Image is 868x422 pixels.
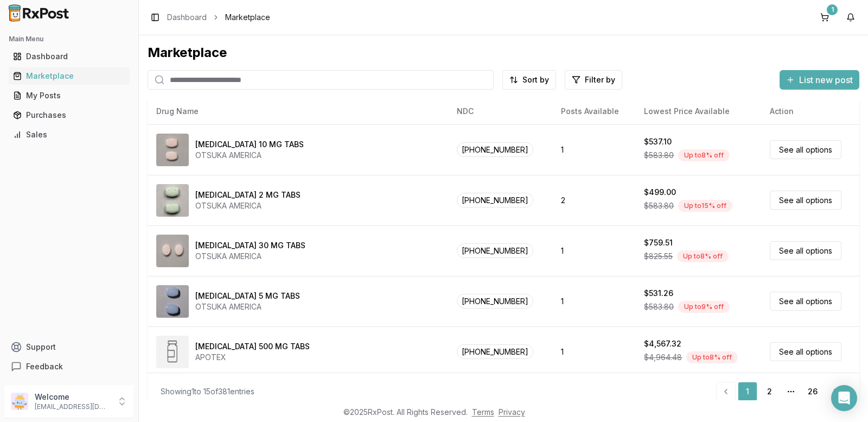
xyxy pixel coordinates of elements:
[195,341,310,352] div: [MEDICAL_DATA] 500 MG TABS
[759,382,779,401] a: 2
[195,301,300,312] div: OTSUKA AMERICA
[13,71,125,81] div: Marketplace
[738,382,757,401] a: 1
[156,184,189,217] img: Abilify 2 MG TABS
[644,200,674,211] span: $583.80
[26,361,63,372] span: Feedback
[4,357,134,376] button: Feedback
[686,351,738,363] div: Up to 8 % off
[644,338,681,349] div: $4,567.32
[195,139,304,150] div: [MEDICAL_DATA] 10 MG TABS
[167,12,207,23] a: Dashboard
[831,385,857,411] div: Open Intercom Messenger
[9,86,130,105] a: My Posts
[644,301,674,312] span: $583.80
[9,47,130,66] a: Dashboard
[644,187,676,198] div: $499.00
[195,291,300,301] div: [MEDICAL_DATA] 5 MG TABS
[825,382,846,401] a: Go to next page
[780,75,859,86] a: List new post
[9,35,130,43] h2: Main Menu
[644,136,672,147] div: $537.10
[13,129,125,140] div: Sales
[148,98,448,124] th: Drug Name
[502,70,556,90] button: Sort by
[552,124,636,175] td: 1
[678,301,730,313] div: Up to 9 % off
[195,190,301,200] div: [MEDICAL_DATA] 2 MG TABS
[4,67,134,85] button: Marketplace
[4,48,134,65] button: Dashboard
[156,336,189,368] img: Abiraterone Acetate 500 MG TABS
[225,12,270,23] span: Marketplace
[644,352,682,363] span: $4,964.48
[457,344,533,359] span: [PHONE_NUMBER]
[770,292,841,311] a: See all options
[770,241,841,260] a: See all options
[195,352,310,363] div: APOTEX
[552,225,636,276] td: 1
[716,382,846,401] nav: pagination
[457,294,533,308] span: [PHONE_NUMBER]
[9,125,130,144] a: Sales
[522,74,549,85] span: Sort by
[156,134,189,166] img: Abilify 10 MG TABS
[195,150,304,161] div: OTSUKA AMERICA
[565,70,622,90] button: Filter by
[9,105,130,125] a: Purchases
[35,392,110,402] p: Welcome
[552,175,636,225] td: 2
[585,74,615,85] span: Filter by
[195,251,305,262] div: OTSUKA AMERICA
[678,149,730,161] div: Up to 8 % off
[780,70,859,90] button: List new post
[472,407,494,417] a: Terms
[13,110,125,121] div: Purchases
[457,243,533,258] span: [PHONE_NUMBER]
[148,44,859,61] div: Marketplace
[35,402,110,411] p: [EMAIL_ADDRESS][DOMAIN_NAME]
[11,393,28,410] img: User avatar
[770,342,841,361] a: See all options
[552,98,636,124] th: Posts Available
[644,150,674,161] span: $583.80
[9,66,130,86] a: Marketplace
[635,98,761,124] th: Lowest Price Available
[457,142,533,157] span: [PHONE_NUMBER]
[799,73,853,86] span: List new post
[816,9,833,26] button: 1
[644,251,673,262] span: $825.55
[552,276,636,326] td: 1
[161,386,254,397] div: Showing 1 to 15 of 381 entries
[4,87,134,104] button: My Posts
[644,288,673,299] div: $531.26
[457,193,533,207] span: [PHONE_NUMBER]
[195,200,301,211] div: OTSUKA AMERICA
[761,98,859,124] th: Action
[13,51,125,62] div: Dashboard
[827,4,838,15] div: 1
[156,235,189,267] img: Abilify 30 MG TABS
[4,337,134,357] button: Support
[552,326,636,377] td: 1
[770,191,841,210] a: See all options
[678,200,732,212] div: Up to 15 % off
[156,285,189,318] img: Abilify 5 MG TABS
[499,407,525,417] a: Privacy
[677,250,729,262] div: Up to 8 % off
[4,126,134,143] button: Sales
[770,140,841,159] a: See all options
[803,382,822,401] a: 26
[644,237,673,248] div: $759.51
[167,12,270,23] nav: breadcrumb
[4,106,134,124] button: Purchases
[448,98,552,124] th: NDC
[13,90,125,101] div: My Posts
[4,4,74,22] img: RxPost Logo
[195,240,305,251] div: [MEDICAL_DATA] 30 MG TABS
